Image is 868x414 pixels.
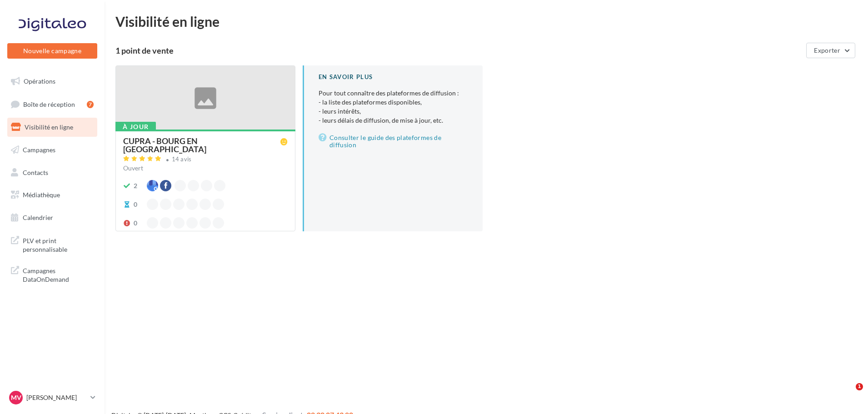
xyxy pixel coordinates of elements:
a: 14 avis [123,155,288,165]
span: Contacts [23,168,48,176]
a: PLV et print personnalisable [5,231,99,258]
p: Pour tout connaître des plateformes de diffusion : [319,89,468,125]
div: Visibilité en ligne [115,15,857,28]
a: Boîte de réception7 [5,95,99,114]
span: Mv [11,393,21,402]
span: PLV et print personnalisable [23,234,94,254]
span: Campagnes [23,146,55,154]
span: Ouvert [123,164,143,172]
span: Visibilité en ligne [25,123,73,131]
a: Visibilité en ligne [5,118,99,137]
a: Opérations [5,72,99,91]
li: - la liste des plateformes disponibles, [319,98,468,107]
div: 0 [134,200,137,209]
span: Campagnes DataOnDemand [23,264,94,284]
a: Contacts [5,163,99,182]
a: Consulter le guide des plateformes de diffusion [319,132,468,150]
button: Nouvelle campagne [7,43,97,59]
li: - leurs délais de diffusion, de mise à jour, etc. [319,116,468,125]
a: Calendrier [5,208,99,227]
a: Campagnes [5,140,99,160]
div: 0 [134,219,137,228]
div: 7 [87,101,94,108]
iframe: Intercom live chat [837,383,859,405]
button: Exporter [806,43,855,58]
div: CUPRA - BOURG EN [GEOGRAPHIC_DATA] [123,137,280,153]
div: 14 avis [172,156,192,162]
a: Médiathèque [5,185,99,205]
span: Boîte de réception [23,100,75,108]
div: À jour [115,122,156,132]
span: 1 [856,383,863,390]
a: Campagnes DataOnDemand [5,261,99,288]
span: Calendrier [23,214,53,221]
p: [PERSON_NAME] [26,393,87,402]
span: Opérations [24,77,55,85]
div: 2 [134,181,137,190]
div: En savoir plus [319,73,468,81]
div: 1 point de vente [115,46,803,55]
span: Médiathèque [23,191,60,199]
a: Mv [PERSON_NAME] [7,389,97,406]
span: Exporter [814,46,840,54]
li: - leurs intérêts, [319,107,468,116]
